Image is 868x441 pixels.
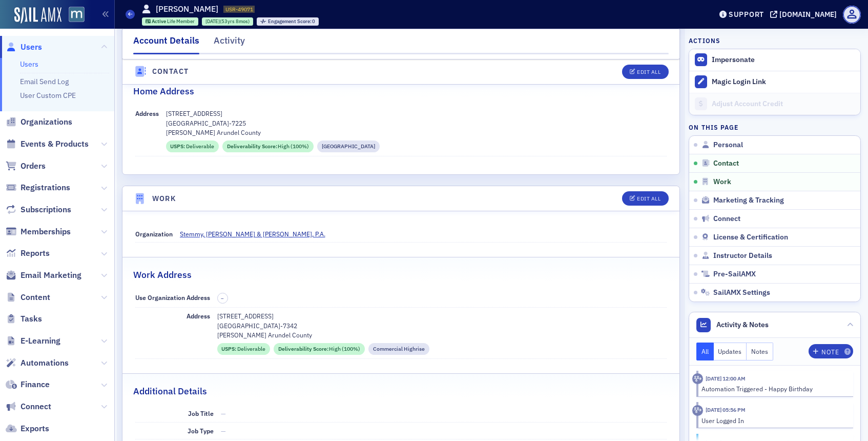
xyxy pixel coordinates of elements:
div: USPS: Deliverable [166,141,219,152]
div: Support [729,10,764,19]
p: [GEOGRAPHIC_DATA]-7225 [166,118,667,128]
div: Active: Active: Life Member [142,17,199,26]
span: Job Title [188,409,214,417]
h1: [PERSON_NAME] [156,4,218,15]
div: User Logged In [701,416,846,425]
span: Marketing & Tracking [713,196,784,205]
a: View Homepage [61,7,85,24]
p: [STREET_ADDRESS] [217,311,667,320]
h4: On this page [689,123,861,132]
span: Deliverability Score : [227,143,278,151]
button: Notes [747,343,773,360]
h4: Work [152,193,176,204]
button: [DOMAIN_NAME] [770,11,840,18]
a: Content [6,292,50,303]
time: 11/20/2024 05:56 PM [706,406,746,413]
span: Organizations [20,116,72,128]
a: Connect [6,401,51,412]
a: Reports [6,248,50,259]
div: Automation Triggered - Happy Birthday [701,384,846,393]
span: Pre-SailAMX [713,270,756,279]
a: Stemmy, [PERSON_NAME] & [PERSON_NAME], P.A. [180,229,333,238]
div: Account Details [133,34,199,54]
div: Activity [692,373,703,384]
div: 0 [268,19,316,25]
h2: Home Address [133,85,194,98]
h2: Work Address [133,268,192,282]
img: SailAMX [69,7,85,23]
div: Magic Login Link [712,77,855,87]
a: Registrations [6,182,70,193]
div: Activity [214,34,245,53]
span: Memberships [20,226,71,237]
time: 7/29/2025 12:00 AM [706,375,746,382]
span: USPS : [170,143,186,151]
span: License & Certification [713,233,788,242]
button: Impersonate [712,55,755,65]
div: Note [821,349,839,355]
span: Deliverability Score : [278,345,329,353]
span: Activity & Notes [716,319,769,330]
h4: Actions [689,36,720,45]
a: Automations [6,357,69,369]
span: Engagement Score : [268,18,313,25]
div: USPS: Deliverable [217,343,270,355]
span: Use Organization Address [135,293,210,302]
div: [DOMAIN_NAME] [779,10,837,19]
span: USPS : [221,345,237,353]
span: Connect [713,214,740,224]
span: Users [20,42,42,53]
span: Stemmy, Tidler & Morris, P.A. [180,229,325,238]
span: Active [152,18,167,25]
h2: Additional Details [133,385,207,398]
a: Users [20,59,38,69]
span: – [221,295,224,302]
p: [PERSON_NAME] Arundel County [217,330,667,339]
span: Reports [20,248,50,259]
h4: Contact [152,66,189,77]
span: Connect [20,401,51,412]
button: Edit All [622,65,668,79]
button: Magic Login Link [689,71,860,93]
div: Edit All [637,196,660,202]
span: Email Marketing [20,270,81,281]
button: Edit All [622,191,668,206]
span: Events & Products [20,138,89,150]
div: 1972-01-01 00:00:00 [202,17,253,26]
span: Organization [135,230,173,238]
span: Instructor Details [713,251,772,260]
span: SailAMX Settings [713,288,770,297]
a: Events & Products [6,138,89,150]
span: — [221,409,226,417]
a: User Custom CPE [20,91,76,100]
div: Deliverability Score: High (100%) [274,343,365,355]
span: Work [713,177,731,187]
img: SailAMX [14,7,61,24]
a: Email Marketing [6,270,81,281]
span: Content [20,292,50,303]
div: Edit All [637,69,660,75]
span: Life Member [167,18,195,25]
a: E-Learning [6,335,60,347]
span: E-Learning [20,335,60,347]
a: Tasks [6,313,42,325]
div: Activity [692,405,703,416]
a: Active Life Member [146,18,195,25]
span: USR-49071 [225,6,253,13]
span: Orders [20,161,46,172]
button: All [696,343,714,360]
p: [STREET_ADDRESS] [166,109,667,118]
span: Tasks [20,313,42,325]
a: Organizations [6,116,72,128]
div: Commercial Highrise [368,343,429,355]
span: Automations [20,357,69,369]
a: Users [6,42,42,53]
div: Engagement Score: 0 [257,17,319,26]
span: Personal [713,141,743,150]
div: Residential Street [317,141,380,152]
a: Email Send Log [20,77,69,86]
a: Memberships [6,226,71,237]
a: Adjust Account Credit [689,93,860,115]
div: (53yrs 8mos) [205,18,250,25]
